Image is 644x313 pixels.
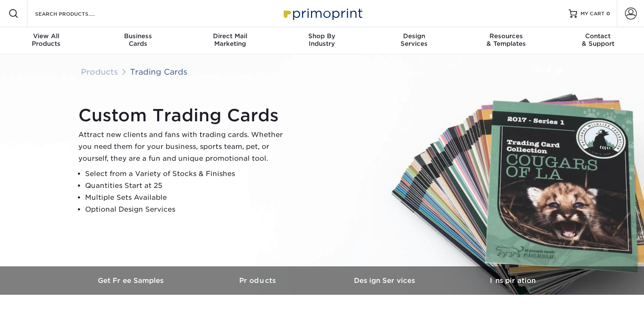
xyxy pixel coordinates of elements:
[184,32,276,48] div: Marketing
[92,27,184,54] a: BusinessCards
[68,266,195,295] a: Get Free Samples
[195,266,322,295] a: Products
[552,27,644,54] a: Contact& Support
[85,204,290,215] li: Optional Design Services
[130,67,188,76] a: Trading Cards
[184,32,276,40] span: Direct Mail
[280,4,365,22] img: Primoprint
[85,180,290,192] li: Quantities Start at 25
[368,32,460,48] div: Services
[460,32,552,40] span: Resources
[85,168,290,180] li: Select from a Variety of Stocks & Finishes
[81,67,118,76] a: Products
[276,32,368,40] span: Shop By
[449,266,576,295] a: Inspiration
[322,277,449,285] h3: Design Services
[276,27,368,54] a: Shop ByIndustry
[460,32,552,48] div: & Templates
[276,32,368,48] div: Industry
[606,11,610,17] span: 0
[78,129,290,165] p: Attract new clients and fans with trading cards. Whether you need them for your business, sports ...
[34,8,117,19] input: SEARCH PRODUCTS.....
[78,105,290,126] h1: Custom Trading Cards
[85,192,290,204] li: Multiple Sets Available
[195,277,322,285] h3: Products
[552,32,644,48] div: & Support
[552,32,644,40] span: Contact
[68,277,195,285] h3: Get Free Samples
[322,266,449,295] a: Design Services
[184,27,276,54] a: Direct MailMarketing
[368,32,460,40] span: Design
[92,32,184,40] span: Business
[580,10,605,17] span: MY CART
[368,27,460,54] a: DesignServices
[460,27,552,54] a: Resources& Templates
[92,32,184,48] div: Cards
[449,277,576,285] h3: Inspiration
